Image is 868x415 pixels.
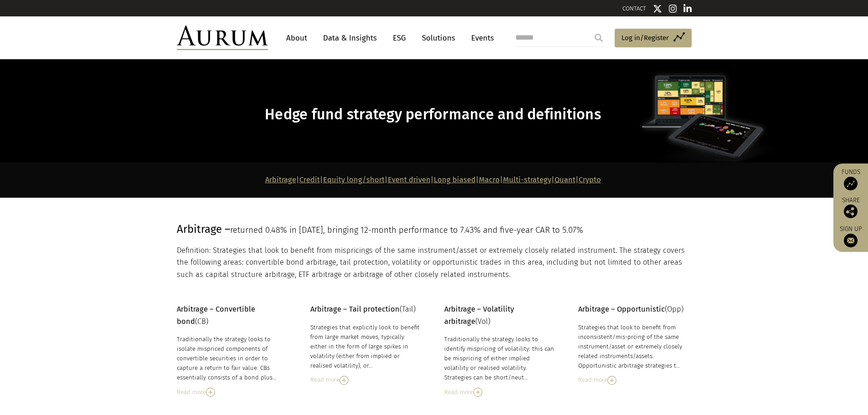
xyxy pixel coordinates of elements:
span: Log in/Register [621,32,669,43]
input: Submit [590,29,608,47]
a: CONTACT [622,5,646,12]
a: Crypto [579,175,601,184]
a: Sign up [838,225,863,247]
a: Log in/Register [615,29,692,48]
a: Events [467,30,494,46]
a: Funds [838,168,863,190]
div: Strategies that look to benefit from inconsistent/mis-prcing of the same instrument/asset or extr... [578,323,689,371]
a: Event driven [388,175,431,184]
span: Hedge fund strategy performance and definitions [265,106,601,123]
div: Traditionally the strategy looks to identify mispricing of volatility: this can be mispricing of ... [444,334,555,383]
strong: | | | | | | | | [265,175,601,184]
a: ESG [388,30,411,46]
p: (Opp) [578,303,689,315]
img: Read More [206,388,215,397]
strong: Arbitrage – Opportunistic [578,305,665,313]
img: Sign up to our newsletter [844,234,858,247]
div: Strategies that explicitly look to benefit from large market moves, typically either in the form ... [310,323,421,371]
img: Twitter icon [653,4,662,13]
div: Read more [177,387,288,397]
span: (Tail) [310,305,416,313]
div: Read more [578,375,689,385]
span: returned 0.48% in [DATE], bringing 12-month performance to 7.43% and five-year CAR to 5.07% [230,225,583,235]
div: Read more [310,375,421,385]
a: Solutions [417,30,460,46]
img: Access Funds [844,177,858,190]
a: About [282,30,312,46]
strong: Arbitrage – Convertible bond [177,305,255,325]
div: Read more [444,387,555,397]
div: Traditionally the strategy looks to isolate mispriced components of convertible securities in ord... [177,334,288,383]
img: Linkedin icon [683,4,692,13]
a: Credit [299,175,320,184]
p: (Vol) [444,303,555,328]
a: Arbitrage [265,175,296,184]
img: Instagram icon [669,4,677,13]
a: Equity long/short [323,175,385,184]
span: (CB) [177,305,255,325]
a: Multi-strategy [503,175,551,184]
img: Read More [607,376,616,385]
a: Quant [555,175,575,184]
img: Aurum [177,26,268,50]
span: Arbitrage – [177,223,230,236]
strong: Arbitrage – Volatility arbitrage [444,305,514,325]
div: Share [838,197,863,218]
a: Macro [479,175,500,184]
img: Read More [473,388,483,397]
a: Long biased [434,175,476,184]
img: Share this post [844,205,858,218]
strong: Arbitrage – Tail protection [310,305,400,313]
img: Read More [339,376,349,385]
p: Definition: Strategies that look to benefit from mispricings of the same instrument/asset or extr... [177,245,689,281]
a: Data & Insights [318,30,381,46]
